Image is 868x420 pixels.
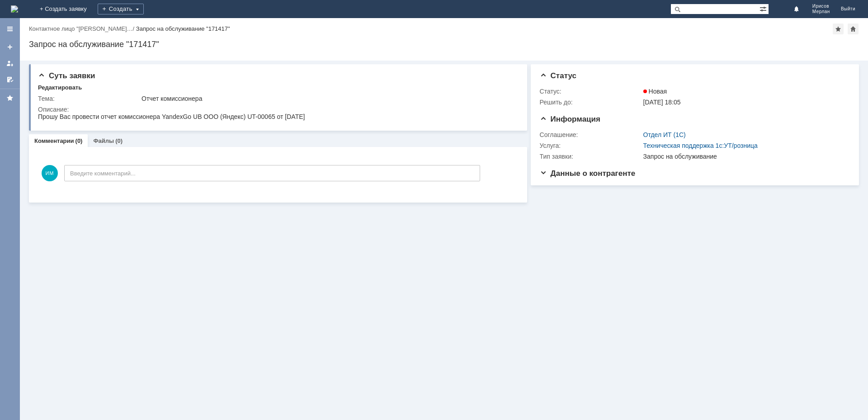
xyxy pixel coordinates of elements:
[643,88,667,95] span: Новая
[93,137,114,144] a: Файлы
[142,95,513,102] div: Отчет комиссионера
[38,106,515,113] div: Описание:
[136,25,230,32] div: Запрос на обслуживание "171417"
[540,153,642,160] div: Тип заявки:
[29,40,859,49] div: Запрос на обслуживание "171417"
[540,131,642,138] div: Соглашение:
[833,24,844,34] div: Добавить в избранное
[540,169,636,178] span: Данные о контрагенте
[34,137,74,144] a: Комментарии
[812,4,830,9] span: Ирисов
[540,99,642,106] div: Решить до:
[643,131,686,138] a: Отдел ИТ (1С)
[11,5,18,13] a: Перейти на домашнюю страницу
[38,84,82,91] div: Редактировать
[848,24,859,34] div: Сделать домашней страницей
[98,4,144,14] div: Создать
[29,25,133,32] a: Контактное лицо "[PERSON_NAME]…
[3,72,17,87] a: Мои согласования
[540,71,576,80] span: Статус
[540,142,642,149] div: Услуга:
[812,9,830,14] span: Мерлан
[42,165,58,181] span: ИМ
[29,25,136,32] div: /
[115,137,123,144] div: (0)
[38,95,140,102] div: Тема:
[643,142,758,149] a: Техническая поддержка 1с:УТ/розница
[75,137,83,144] div: (0)
[38,71,95,80] span: Суть заявки
[643,99,681,106] span: [DATE] 18:05
[540,115,600,123] span: Информация
[3,56,17,71] a: Мои заявки
[540,88,642,95] div: Статус:
[3,40,17,54] a: Создать заявку
[759,4,769,13] span: Расширенный поиск
[11,5,18,13] img: logo
[643,153,845,160] div: Запрос на обслуживание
